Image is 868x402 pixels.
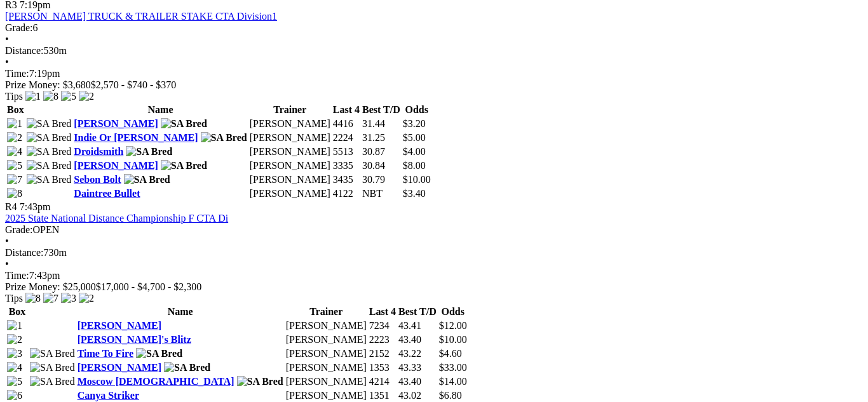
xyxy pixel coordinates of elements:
img: 7 [7,174,22,185]
img: 3 [61,293,76,304]
span: $14.00 [439,376,467,387]
img: 2 [7,334,22,345]
span: 7:43pm [20,201,51,212]
img: SA Bred [126,146,172,157]
img: 2 [79,293,94,304]
a: Time To Fire [78,348,133,359]
a: 2025 State National Distance Championship F CTA Di [5,213,228,224]
img: SA Bred [124,174,170,185]
td: 30.87 [362,145,401,158]
a: [PERSON_NAME]'s Blitz [78,334,191,345]
td: [PERSON_NAME] [285,333,367,346]
td: 7234 [369,319,397,332]
td: [PERSON_NAME] [285,361,367,374]
th: Odds [402,104,431,116]
img: SA Bred [237,376,283,387]
div: Prize Money: $25,000 [5,281,863,293]
td: 3335 [332,159,360,172]
span: Box [9,306,26,317]
div: 730m [5,247,863,258]
img: SA Bred [161,160,207,171]
td: 30.79 [362,173,401,186]
img: 2 [7,132,22,144]
span: Time: [5,270,29,281]
img: SA Bred [201,132,247,144]
a: [PERSON_NAME] [74,118,158,129]
td: [PERSON_NAME] [249,173,331,186]
span: $4.00 [403,146,426,157]
div: 7:19pm [5,68,863,79]
span: Distance: [5,247,43,258]
td: 2223 [369,333,397,346]
img: 6 [7,390,22,401]
th: Trainer [249,104,331,116]
th: Odds [438,305,468,318]
td: 43.40 [398,333,437,346]
span: • [5,57,9,67]
img: 4 [7,362,22,373]
span: Box [7,104,24,115]
th: Last 4 [369,305,397,318]
td: 4416 [332,117,360,130]
img: 8 [25,293,41,304]
img: 7 [43,293,58,304]
td: 2224 [332,131,360,144]
img: 8 [43,91,58,102]
td: [PERSON_NAME] [249,145,331,158]
img: SA Bred [136,348,182,359]
img: 5 [7,376,22,387]
img: 1 [7,118,22,130]
span: Distance: [5,45,43,56]
span: $10.00 [403,174,431,185]
td: 43.22 [398,347,437,360]
img: 1 [25,91,41,102]
img: 5 [7,160,22,171]
span: • [5,236,9,246]
td: [PERSON_NAME] [285,389,367,402]
td: [PERSON_NAME] [249,187,331,200]
td: 30.84 [362,159,401,172]
img: SA Bred [27,118,72,130]
div: 7:43pm [5,270,863,281]
td: 4214 [369,375,397,388]
td: [PERSON_NAME] [285,347,367,360]
span: • [5,34,9,44]
td: 4122 [332,187,360,200]
span: $4.60 [439,348,462,359]
span: $12.00 [439,320,467,331]
td: 43.41 [398,319,437,332]
th: Name [73,104,247,116]
img: SA Bred [27,160,72,171]
th: Best T/D [398,305,437,318]
span: $8.00 [403,160,426,171]
td: 3435 [332,173,360,186]
a: Indie Or [PERSON_NAME] [74,132,198,143]
img: 3 [7,348,22,359]
span: $33.00 [439,362,467,373]
img: 4 [7,146,22,157]
td: 31.44 [362,117,401,130]
img: SA Bred [164,362,210,373]
td: NBT [362,187,401,200]
a: Droidsmith [74,146,123,157]
a: Sebon Bolt [74,174,121,185]
span: Grade: [5,22,33,33]
img: 8 [7,188,22,199]
img: SA Bred [27,146,72,157]
a: [PERSON_NAME] [74,160,158,171]
span: $10.00 [439,334,467,345]
span: $3.20 [403,118,426,129]
img: 5 [61,91,76,102]
th: Best T/D [362,104,401,116]
th: Trainer [285,305,367,318]
span: Tips [5,91,23,102]
span: $5.00 [403,132,426,143]
img: SA Bred [30,362,75,373]
td: 2152 [369,347,397,360]
span: $17,000 - $4,700 - $2,300 [96,281,202,292]
a: [PERSON_NAME] TRUCK & TRAILER STAKE CTA Division1 [5,11,277,22]
td: [PERSON_NAME] [285,319,367,332]
span: Grade: [5,224,33,235]
th: Last 4 [332,104,360,116]
td: 43.02 [398,389,437,402]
